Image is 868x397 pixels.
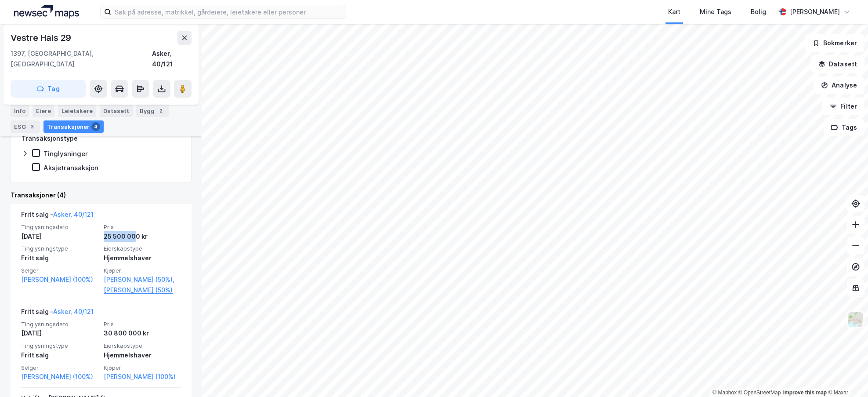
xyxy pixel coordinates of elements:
span: Tinglysningsdato [21,321,98,328]
div: Transaksjoner [43,120,104,133]
div: Kart [668,7,680,17]
div: Fritt salg [21,253,98,263]
div: Hjemmelshaver [104,253,181,263]
div: Transaksjoner (4) [11,190,192,200]
div: ESG [11,120,40,133]
div: Mine Tags [700,7,731,17]
span: Eierskapstype [104,342,181,350]
a: [PERSON_NAME] (100%) [104,372,181,382]
div: Vestre Hals 29 [11,31,73,45]
a: Asker, 40/121 [53,211,94,218]
div: 25 500 000 kr [104,231,181,242]
div: Aksjetransaksjon [43,164,98,172]
span: Tinglysningstype [21,245,98,252]
div: Asker, 40/121 [152,48,192,69]
div: Eiere [33,105,54,117]
a: [PERSON_NAME] (100%) [21,372,98,382]
div: Transaksjonstype [22,133,78,144]
div: Datasett [100,105,133,117]
a: [PERSON_NAME] (50%) [104,285,181,295]
div: [DATE] [21,231,98,242]
span: Selger [21,364,98,372]
div: Leietakere [58,105,96,117]
span: Pris [104,223,181,231]
a: Asker, 40/121 [53,308,94,315]
div: [DATE] [21,328,98,339]
div: Hjemmelshaver [104,350,181,361]
span: Pris [104,321,181,328]
span: Kjøper [104,364,181,372]
a: [PERSON_NAME] (100%) [21,274,98,285]
a: OpenStreetMap [738,390,781,396]
div: 3 [28,122,36,131]
span: Tinglysningsdato [21,223,98,231]
div: Kontrollprogram for chat [824,355,868,397]
img: logo.a4113a55bc3d86da70a041830d287a7e.svg [14,5,79,18]
div: Fritt salg [21,350,98,361]
button: Analyse [814,76,864,94]
div: 4 [91,122,100,131]
a: Improve this map [783,390,827,396]
div: Info [11,105,29,117]
button: Bokmerker [805,34,864,52]
div: 30 800 000 kr [104,328,181,339]
input: Søk på adresse, matrikkel, gårdeiere, leietakere eller personer [111,5,346,18]
div: Fritt salg - [21,306,94,321]
span: Tinglysningstype [21,342,98,350]
a: [PERSON_NAME] (50%), [104,274,181,285]
span: Kjøper [104,267,181,274]
div: [PERSON_NAME] [790,7,840,17]
button: Tag [11,80,86,98]
div: 2 [156,106,165,115]
button: Tags [824,119,864,136]
span: Eierskapstype [104,245,181,252]
a: Mapbox [712,390,737,396]
div: Bygg [136,105,169,117]
div: Tinglysninger [43,149,88,158]
img: Z [847,311,864,328]
span: Selger [21,267,98,274]
div: Bolig [751,7,766,17]
div: 1397, [GEOGRAPHIC_DATA], [GEOGRAPHIC_DATA] [11,48,152,69]
iframe: Chat Widget [824,355,868,397]
div: Fritt salg - [21,209,94,223]
button: Datasett [811,55,864,73]
button: Filter [822,98,864,115]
